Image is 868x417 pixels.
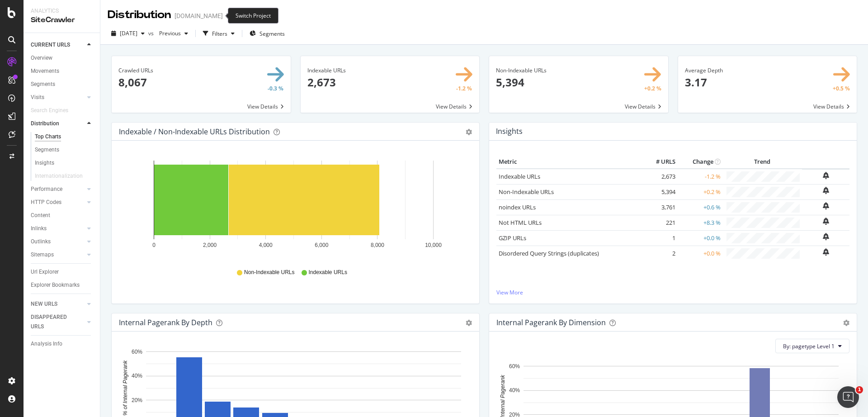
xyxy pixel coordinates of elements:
[466,320,472,326] div: gear
[31,198,85,207] a: HTTP Codes
[496,125,523,137] h4: Insights
[31,237,85,246] a: Outlinks
[31,198,61,207] div: HTTP Codes
[496,289,849,296] a: View More
[35,171,83,181] div: Internationalization
[31,66,59,76] div: Movements
[466,129,472,135] div: gear
[678,169,723,185] td: -1.2 %
[499,203,536,211] a: noindex URLs
[499,172,540,180] a: Indexable URLs
[843,320,849,326] div: gear
[212,30,227,38] div: Filters
[31,280,94,290] a: Explorer Bookmarks
[31,40,70,50] div: CURRENT URLS
[148,29,156,37] span: vs
[35,132,61,142] div: Top Charts
[31,267,59,277] div: Url Explorer
[122,360,128,416] text: % of Internal Pagerank
[31,299,57,309] div: NEW URLS
[678,246,723,261] td: +0.0 %
[496,318,606,327] div: Internal Pagerank By Dimension
[642,184,678,199] td: 5,394
[31,313,85,332] a: DISAPPEARED URLS
[119,318,212,327] div: Internal Pagerank by Depth
[156,26,192,41] button: Previous
[31,237,51,246] div: Outlinks
[31,66,94,76] a: Movements
[31,80,55,89] div: Segments
[678,184,723,199] td: +0.2 %
[31,80,94,89] a: Segments
[642,230,678,246] td: 1
[509,363,520,370] text: 60%
[678,199,723,215] td: +0.6 %
[823,218,829,225] div: bell-plus
[31,53,94,63] a: Overview
[31,280,80,290] div: Explorer Bookmarks
[31,106,68,115] div: Search Engines
[425,242,442,248] text: 10,000
[783,342,835,350] span: By: pagetype Level 1
[823,233,829,240] div: bell-plus
[837,386,859,408] iframe: Intercom live chat
[35,145,94,155] a: Segments
[31,15,93,25] div: SiteCrawler
[31,250,85,260] a: Sitemaps
[152,242,156,248] text: 0
[31,185,62,194] div: Performance
[31,224,85,233] a: Inlinks
[31,339,62,349] div: Analysis Info
[496,155,642,169] th: Metric
[499,188,554,196] a: Non-Indexable URLs
[31,185,85,194] a: Performance
[31,93,85,102] a: Visits
[259,30,285,38] span: Segments
[642,246,678,261] td: 2
[642,199,678,215] td: 3,761
[31,211,94,220] a: Content
[509,388,520,394] text: 40%
[132,373,142,379] text: 40%
[175,11,223,20] div: [DOMAIN_NAME]
[156,29,181,37] span: Previous
[31,40,85,50] a: CURRENT URLS
[244,269,294,276] span: Non-Indexable URLs
[642,169,678,185] td: 2,673
[31,267,94,277] a: Url Explorer
[723,155,802,169] th: Trend
[371,242,384,248] text: 8,000
[31,224,47,233] div: Inlinks
[228,8,278,24] div: Switch Project
[856,386,863,393] span: 1
[31,119,59,128] div: Distribution
[35,158,54,168] div: Insights
[199,26,238,41] button: Filters
[31,250,54,260] div: Sitemaps
[642,155,678,169] th: # URLS
[315,242,328,248] text: 6,000
[108,7,171,23] div: Distribution
[35,158,94,168] a: Insights
[119,155,469,260] svg: A chart.
[108,26,148,41] button: [DATE]
[132,349,142,355] text: 60%
[226,13,232,19] div: arrow-right-arrow-left
[119,127,270,136] div: Indexable / Non-Indexable URLs Distribution
[823,202,829,209] div: bell-plus
[823,248,829,256] div: bell-plus
[823,187,829,194] div: bell-plus
[499,249,599,257] a: Disordered Query Strings (duplicates)
[31,93,44,102] div: Visits
[499,234,526,242] a: GZIP URLs
[678,230,723,246] td: +0.0 %
[35,145,59,155] div: Segments
[31,119,85,128] a: Distribution
[246,26,288,41] button: Segments
[642,215,678,230] td: 221
[203,242,217,248] text: 2,000
[309,269,347,276] span: Indexable URLs
[31,313,76,332] div: DISAPPEARED URLS
[31,211,50,220] div: Content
